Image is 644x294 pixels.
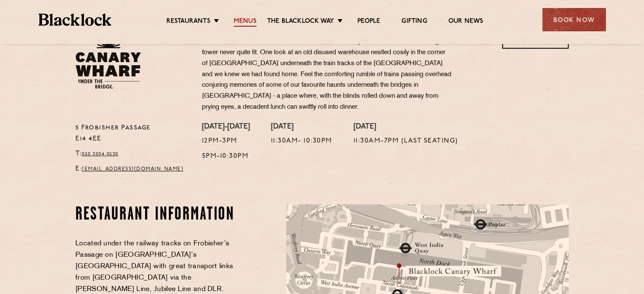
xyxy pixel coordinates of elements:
a: 020 3034 0230 [82,151,119,157]
p: 5 Frobisher Passage E14 4EE [75,123,189,145]
img: BL_Textured_Logo-footer-cropped.svg [39,14,112,26]
p: E: [75,164,189,175]
h4: [DATE]-[DATE] [202,123,250,132]
p: 11:30am-7pm (Last Seating) [354,136,458,147]
a: People [357,17,380,27]
p: 5pm-10:30pm [202,151,250,162]
h4: [DATE] [354,123,458,132]
a: [EMAIL_ADDRESS][DOMAIN_NAME] [82,167,183,172]
img: BL_CW_Logo_Website.svg [75,25,141,89]
p: T: [75,148,189,159]
a: Restaurants [166,17,210,27]
a: Menus [234,17,257,27]
a: Our News [448,17,484,27]
p: We’ve long loved Canary Wharf and it's rich history of the nearby [GEOGRAPHIC_DATA] and [GEOGRAPH... [202,25,452,113]
p: 11:30am- 10:30pm [271,136,332,147]
h4: [DATE] [271,123,332,132]
h2: Restaurant Information [75,204,238,225]
span: Located under the railway tracks on Frobisher’s Passage on [GEOGRAPHIC_DATA]’s [GEOGRAPHIC_DATA] ... [75,240,233,293]
p: 12pm-3pm [202,136,250,147]
div: Book Now [542,8,606,31]
a: The Blacklock Way [267,17,334,27]
a: Gifting [401,17,427,27]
